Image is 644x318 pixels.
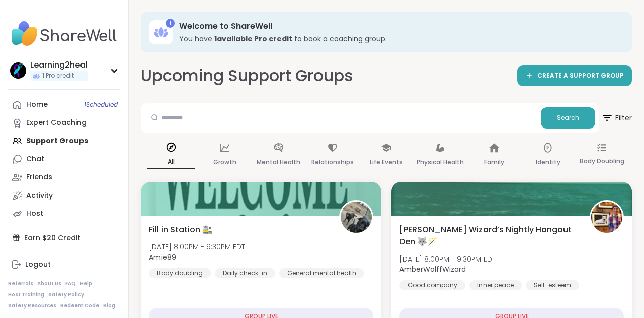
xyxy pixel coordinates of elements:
[25,260,51,270] div: Logout
[601,106,632,130] span: Filter
[8,256,120,274] a: Logout
[149,224,212,236] span: Fill in Station 🚉
[517,65,632,86] a: CREATE A SUPPORT GROUP
[557,113,579,122] span: Search
[279,268,364,278] div: General mental health
[26,209,43,219] div: Host
[48,291,84,298] a: Safety Policy
[399,254,496,264] span: [DATE] 8:00PM - 9:30PM EDT
[8,168,120,186] a: Friends
[341,202,372,233] img: Amie89
[257,156,300,168] p: Mental Health
[214,34,292,44] b: 1 available Pro credit
[166,19,175,28] div: 1
[179,34,618,44] h3: You have to book a coaching group.
[484,156,504,168] p: Family
[370,156,403,168] p: Life Events
[399,280,465,290] div: Good company
[179,21,618,32] h3: Welcome to ShareWell
[149,252,176,262] b: Amie89
[311,156,354,168] p: Relationships
[8,16,120,51] img: ShareWell Nav Logo
[103,302,115,309] a: Blog
[8,229,120,247] div: Earn $20 Credit
[30,59,88,71] div: Learning2heal
[399,264,466,274] b: AmberWolffWizard
[26,154,44,164] div: Chat
[399,224,579,248] span: [PERSON_NAME] Wizard’s Nightly Hangout Den 🐺🪄
[537,72,624,80] span: CREATE A SUPPORT GROUP
[8,302,56,309] a: Safety Resources
[8,280,33,287] a: Referrals
[469,280,522,290] div: Inner peace
[580,155,624,167] p: Body Doubling
[60,302,99,309] a: Redeem Code
[37,280,61,287] a: About Us
[417,156,464,168] p: Physical Health
[26,190,53,201] div: Activity
[80,280,92,287] a: Help
[26,118,87,128] div: Expert Coaching
[147,156,195,169] p: All
[215,268,275,278] div: Daily check-in
[591,202,622,233] img: AmberWolffWizard
[84,101,118,109] span: 1 Scheduled
[149,242,245,252] span: [DATE] 8:00PM - 9:30PM EDT
[8,150,120,168] a: Chat
[149,268,211,278] div: Body doubling
[8,205,120,223] a: Host
[8,96,120,114] a: Home1Scheduled
[8,186,120,205] a: Activity
[8,291,44,298] a: Host Training
[541,107,595,129] button: Search
[42,72,74,80] span: 1 Pro credit
[536,156,560,168] p: Identity
[213,156,236,168] p: Growth
[10,62,26,79] img: Learning2heal
[601,103,632,133] button: Filter
[526,280,579,290] div: Self-esteem
[141,65,353,87] h2: Upcoming Support Groups
[26,172,52,182] div: Friends
[26,100,48,110] div: Home
[8,114,120,132] a: Expert Coaching
[65,280,76,287] a: FAQ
